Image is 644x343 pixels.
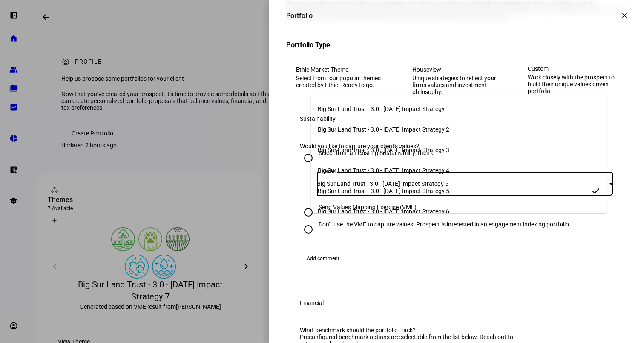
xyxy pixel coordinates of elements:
div: What benchmark should the portfolio track? [300,327,519,334]
div: Would you like to capture your client's values? [300,143,613,150]
span: Add comment [307,252,339,265]
eth-mega-radio-button: Ethic Market Theme [286,56,396,105]
div: Custom [528,65,618,72]
eth-mega-radio-button: Houseview [402,56,512,105]
div: Portfolio [286,12,313,20]
div: Financial [300,299,324,306]
div: Select from an existing Sustainability Theme [319,150,434,156]
div: Send Values Mapping Exercise (VME) [319,204,417,211]
div: Sustainability [300,115,336,122]
div: Unique strategies to reflect your firm’s values and investment philosophy. [412,75,502,95]
h3: Portfolio Type [286,41,627,49]
div: Work closely with the prospect to build their unique values driven portfolio. [528,74,618,94]
div: Houseview [412,66,502,73]
mat-icon: clear [621,12,628,19]
mat-label: Theme [319,169,333,174]
div: Don’t use the VME to capture values. Prospect is interested in an engagement indexing portfolio [319,221,569,228]
div: Select from four popular themes created by Ethic. Ready to go. [296,75,386,88]
eth-mega-radio-button: Custom [519,56,627,105]
button: Add comment [300,252,346,265]
span: Big Sur Land Trust - 3.0 - [DATE] Impact Strategy 5 [317,180,448,187]
div: Ethic Market Theme [296,66,386,73]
